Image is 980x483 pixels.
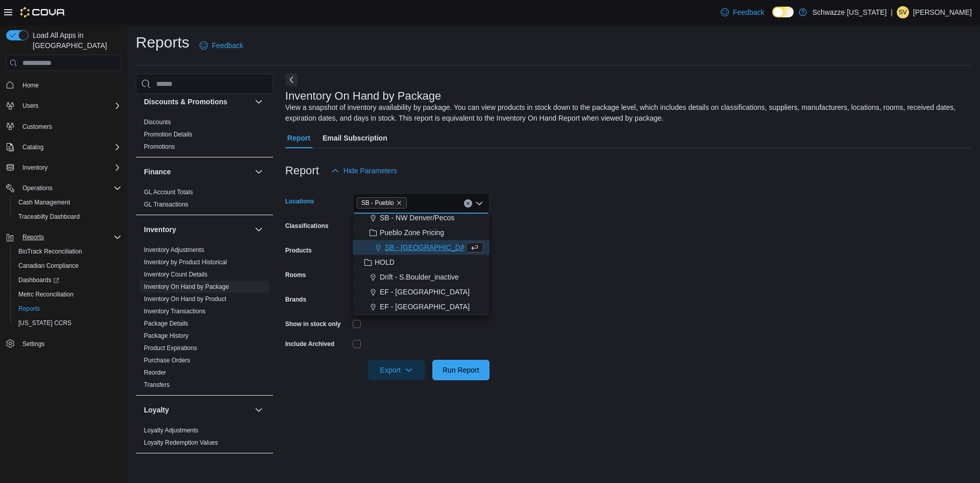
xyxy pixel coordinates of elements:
[812,6,887,18] p: Schwazze [US_STATE]
[10,302,126,316] button: Reports
[10,259,126,273] button: Canadian Compliance
[368,360,425,380] button: Export
[18,121,56,133] a: Customers
[253,166,265,178] button: Finance
[14,317,76,329] a: [US_STATE] CCRS
[2,140,126,154] button: Catalog
[144,295,226,303] span: Inventory On Hand by Product
[253,223,265,236] button: Inventory
[144,167,171,177] h3: Finance
[353,300,489,314] button: EF - [GEOGRAPHIC_DATA]
[18,338,48,350] a: Settings
[144,357,190,364] a: Purchase Orders
[10,195,126,210] button: Cash Management
[14,196,74,209] a: Cash Management
[144,320,188,327] a: Package Details
[144,200,188,209] span: GL Transactions
[464,199,472,208] button: Clear input
[2,230,126,244] button: Reports
[144,295,226,303] a: Inventory On Hand by Product
[144,97,227,107] h3: Discounts & Promotions
[14,196,121,209] span: Cash Management
[22,184,53,192] span: Operations
[144,427,199,434] a: Loyalty Adjustments
[18,231,121,243] span: Reports
[136,424,273,453] div: Loyalty
[10,316,126,330] button: [US_STATE] CCRS
[10,210,126,224] button: Traceabilty Dashboard
[14,274,121,286] span: Dashboards
[353,255,489,270] button: HOLD
[285,340,334,348] label: Include Archived
[2,77,126,92] button: Home
[22,102,38,110] span: Users
[18,337,121,350] span: Settings
[18,290,73,298] span: Metrc Reconciliation
[353,240,489,255] button: SB - [GEOGRAPHIC_DATA]
[385,242,475,252] span: SB - [GEOGRAPHIC_DATA]
[344,166,397,176] span: Hide Parameters
[717,2,768,22] a: Feedback
[144,119,171,126] a: Discounts
[22,164,47,172] span: Inventory
[14,288,121,301] span: Metrc Reconciliation
[14,303,121,315] span: Reports
[144,283,229,291] span: Inventory On Hand by Package
[14,245,121,258] span: BioTrack Reconciliation
[144,369,166,376] a: Reorder
[18,305,40,313] span: Reports
[2,99,126,113] button: Users
[144,405,169,415] h3: Loyalty
[14,260,83,272] a: Canadian Compliance
[10,244,126,259] button: BioTrack Reconciliation
[144,356,190,364] span: Purchase Orders
[253,404,265,416] button: Loyalty
[22,123,52,131] span: Customers
[18,213,80,221] span: Traceabilty Dashboard
[29,30,121,51] span: Load All Apps in [GEOGRAPHIC_DATA]
[144,308,206,315] a: Inventory Transactions
[18,182,57,194] button: Operations
[18,100,121,112] span: Users
[18,319,71,327] span: [US_STATE] CCRS
[136,244,273,395] div: Inventory
[14,303,44,315] a: Reports
[285,90,442,102] h3: Inventory On Hand by Package
[380,227,444,238] span: Pueblo Zone Pricing
[144,319,188,328] span: Package Details
[18,120,121,133] span: Customers
[375,257,395,267] span: HOLD
[323,128,387,148] span: Email Subscription
[772,7,794,17] input: Dark Mode
[136,32,189,53] h1: Reports
[353,314,489,329] button: EF - Wash Park
[144,259,227,266] a: Inventory by Product Historical
[285,271,306,279] label: Rooms
[357,197,407,209] span: SB - Pueblo
[361,198,394,208] span: SB - Pueblo
[287,128,310,148] span: Report
[891,6,893,18] p: |
[22,143,43,151] span: Catalog
[14,288,78,301] a: Metrc Reconciliation
[18,247,82,256] span: BioTrack Reconciliation
[144,201,188,208] a: GL Transactions
[144,143,175,151] span: Promotions
[144,439,218,446] a: Loyalty Redemption Values
[285,197,314,205] label: Locations
[18,231,48,243] button: Reports
[2,336,126,351] button: Settings
[396,200,402,206] button: Remove SB - Pueblo from selection in this group
[18,262,79,270] span: Canadian Compliance
[432,360,489,380] button: Run Report
[144,246,204,254] a: Inventory Adjustments
[6,73,121,378] nav: Complex example
[733,7,764,17] span: Feedback
[14,211,121,223] span: Traceabilty Dashboard
[18,78,121,91] span: Home
[144,189,193,196] a: GL Account Totals
[913,6,972,18] p: [PERSON_NAME]
[18,79,43,91] a: Home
